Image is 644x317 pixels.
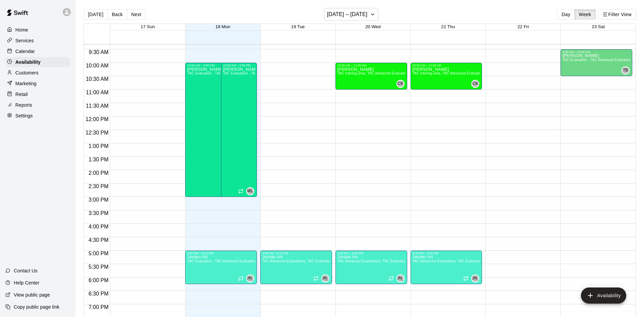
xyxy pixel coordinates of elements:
[87,264,110,270] span: 5:30 PM
[87,237,110,243] span: 4:30 PM
[598,9,636,19] button: Filter View
[622,66,630,74] div: Todd Burdette
[562,58,633,62] span: TAC Evaluation , TAC Advanced Evaluations
[5,46,70,56] a: Calendar
[5,111,70,121] a: Settings
[413,259,482,263] span: TAC Advanced Evaluations, TAC Evaluation
[87,170,110,176] span: 2:00 PM
[5,89,70,99] a: Retail
[215,24,230,29] button: 18 Mon
[5,57,70,67] a: Availability
[87,197,110,203] span: 3:00 PM
[337,259,407,263] span: TAC Advanced Evaluations, TAC Evaluation
[592,24,605,29] button: 23 Sat
[246,187,254,195] div: Mike Lembo
[413,71,486,75] span: TAC training area, TAC Advanced Evaluations
[623,67,628,74] span: TB
[15,27,28,33] p: Home
[262,259,332,263] span: TAC Advanced Evaluations, TAC Evaluation
[15,48,35,55] p: Calendar
[221,63,257,197] div: 10:00 AM – 3:00 PM: Available
[223,64,255,67] div: 10:00 AM – 3:00 PM
[396,274,405,282] div: Jordan Art
[14,304,59,310] p: Copy public page link
[107,9,127,19] button: Back
[84,76,110,82] span: 10:30 AM
[324,8,379,21] button: [DATE] – [DATE]
[238,276,244,281] span: Recurring availability
[313,276,319,281] span: Recurring availability
[14,279,39,286] p: Help Center
[84,103,110,109] span: 11:30 AM
[87,183,110,189] span: 2:30 PM
[87,157,110,162] span: 1:30 PM
[518,24,529,29] button: 22 Fri
[560,49,632,76] div: 9:30 AM – 10:30 AM: Available
[15,80,37,87] p: Marketing
[15,59,41,65] p: Availability
[337,252,405,255] div: 5:00 PM – 6:15 PM
[5,25,70,35] div: Home
[187,64,244,67] div: 10:00 AM – 3:00 PM
[84,90,110,95] span: 11:00 AM
[84,116,110,122] span: 12:00 PM
[335,63,407,90] div: 10:00 AM – 11:00 AM: Available
[411,251,482,284] div: 5:00 PM – 6:15 PM: Available
[87,277,110,283] span: 6:00 PM
[14,292,50,298] p: View public page
[5,100,70,110] a: Reports
[413,252,480,255] div: 5:00 PM – 6:15 PM
[84,63,110,68] span: 10:00 AM
[463,276,469,281] span: Recurring availability
[87,304,110,310] span: 7:00 PM
[187,71,258,75] span: TAC Evaluation , TAC Advanced Evaluations
[383,275,418,282] span: [PERSON_NAME]
[471,274,479,282] div: Jordan Art
[87,143,110,149] span: 1:00 PM
[246,274,254,282] div: Jordan Art
[84,130,110,136] span: 12:30 PM
[87,210,110,216] span: 3:30 PM
[15,69,39,76] p: Customers
[365,24,381,29] button: 20 Wed
[441,24,455,29] button: 21 Thu
[473,81,478,87] span: CK
[87,224,110,229] span: 4:00 PM
[337,64,405,67] div: 10:00 AM – 11:00 AM
[15,102,32,108] p: Reports
[15,37,34,44] p: Services
[87,291,110,297] span: 6:30 PM
[187,252,255,255] div: 5:00 PM – 6:15 PM
[557,9,575,19] button: Day
[187,259,258,263] span: TAC Evaluation , TAC Advanced Evaluations
[327,10,368,19] h6: [DATE] – [DATE]
[411,63,482,90] div: 10:00 AM – 11:00 AM: Available
[335,251,407,284] div: 5:00 PM – 6:15 PM: Available
[5,36,70,46] a: Services
[262,252,330,255] div: 5:00 PM – 6:15 PM
[141,24,155,29] span: 17 Sun
[413,64,480,67] div: 10:00 AM – 11:00 AM
[15,112,33,119] p: Settings
[14,267,38,274] p: Contact Us
[87,251,110,256] span: 5:00 PM
[291,24,305,29] span: 19 Tue
[321,274,329,282] div: Jordan Art
[185,63,246,197] div: 10:00 AM – 3:00 PM: Available
[223,71,294,75] span: TAC Evaluation , TAC Advanced Evaluations
[388,276,394,281] span: Recurring availability
[5,68,70,78] a: Customers
[260,251,332,284] div: 5:00 PM – 6:15 PM: Available
[337,71,411,75] span: TAC training area, TAC Advanced Evaluations
[15,91,28,98] p: Retail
